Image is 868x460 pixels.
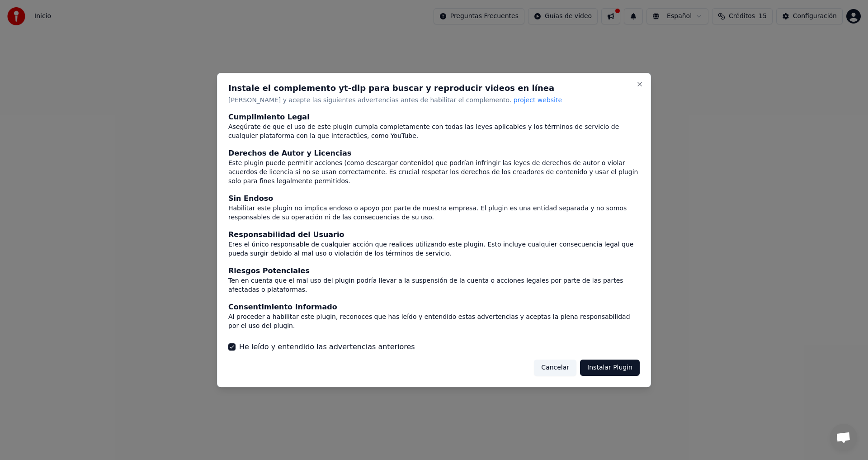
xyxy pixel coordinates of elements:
div: Sin Endoso [228,194,640,204]
button: Instalar Plugin [580,360,640,376]
div: Asegúrate de que el uso de este plugin cumpla completamente con todas las leyes aplicables y los ... [228,123,640,141]
label: He leído y entendido las advertencias anteriores [239,341,415,352]
button: Cancelar [534,360,576,376]
div: Derechos de Autor y Licencias [228,148,640,159]
h2: Instale el complemento yt-dlp para buscar y reproducir videos en línea [228,84,640,92]
div: Ten en cuenta que el mal uso del plugin podría llevar a la suspensión de la cuenta o acciones leg... [228,276,640,294]
div: Eres el único responsable de cualquier acción que realices utilizando este plugin. Esto incluye c... [228,240,640,258]
div: Consentimiento Informado [228,302,640,313]
div: Este plugin puede permitir acciones (como descargar contenido) que podrían infringir las leyes de... [228,159,640,186]
div: Al proceder a habilitar este plugin, reconoces que has leído y entendido estas advertencias y ace... [228,313,640,331]
div: Responsabilidad del Usuario [228,229,640,240]
div: Habilitar este plugin no implica endoso o apoyo por parte de nuestra empresa. El plugin es una en... [228,204,640,223]
p: [PERSON_NAME] y acepte las siguientes advertencias antes de habilitar el complemento. [228,96,640,105]
div: Cumplimiento Legal [228,112,640,123]
span: project website [514,96,562,104]
div: Riesgos Potenciales [228,266,640,276]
